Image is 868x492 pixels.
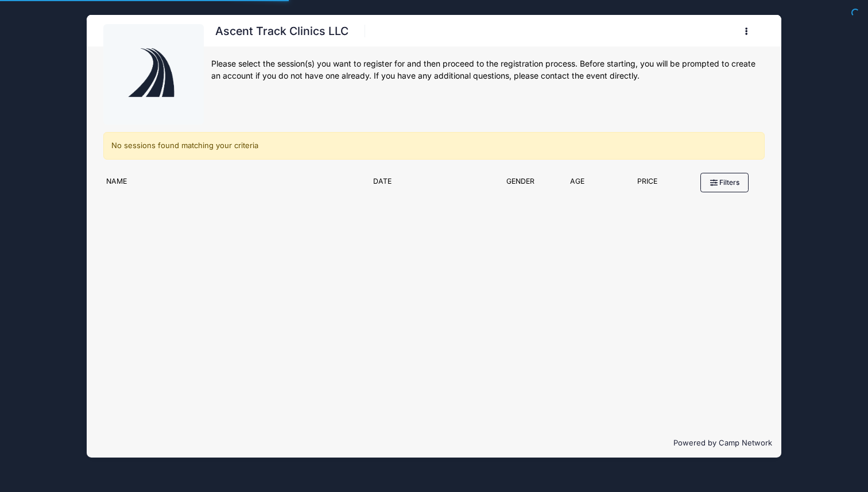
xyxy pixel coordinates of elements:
[547,176,607,192] div: Age
[211,58,765,82] div: Please select the session(s) you want to register for and then proceed to the registration proces...
[101,176,367,192] div: Name
[111,32,197,118] img: logo
[700,173,749,192] button: Filters
[211,21,352,41] h1: Ascent Track Clinics LLC
[607,176,687,192] div: Price
[494,176,547,192] div: Gender
[103,132,765,160] div: No sessions found matching your criteria
[367,176,494,192] div: Date
[96,437,772,449] p: Powered by Camp Network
